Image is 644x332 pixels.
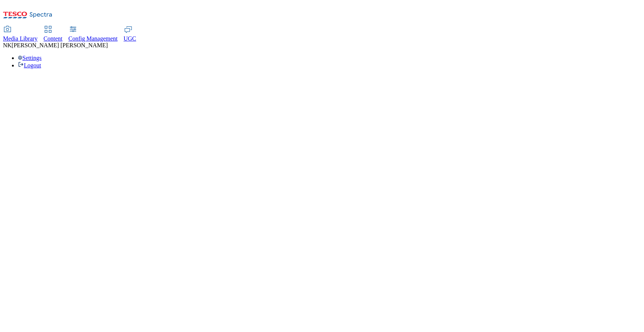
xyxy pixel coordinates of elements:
[18,55,42,61] a: Settings
[3,26,38,42] a: Media Library
[124,26,136,42] a: UGC
[69,35,118,42] span: Config Management
[18,62,41,68] a: Logout
[3,35,38,42] span: Media Library
[69,26,118,42] a: Config Management
[124,35,136,42] span: UGC
[12,42,108,48] span: [PERSON_NAME] [PERSON_NAME]
[44,26,63,42] a: Content
[3,42,12,48] span: NK
[44,35,63,42] span: Content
